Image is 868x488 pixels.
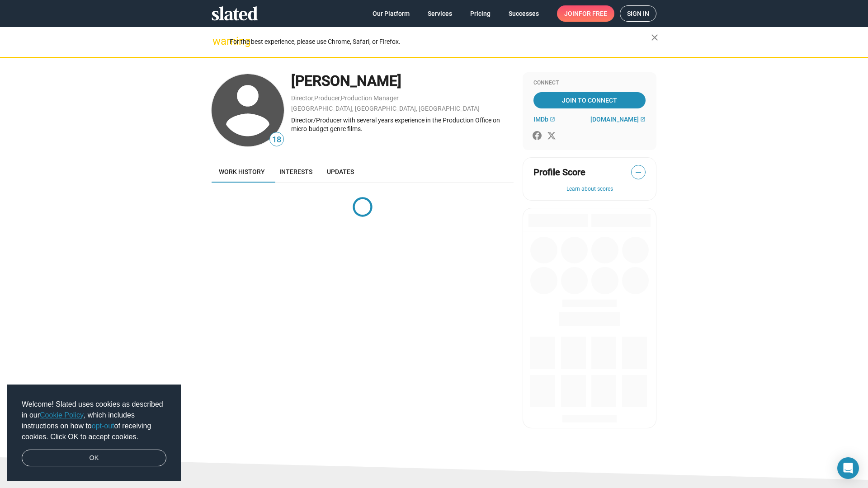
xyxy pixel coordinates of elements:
a: Join To Connect [533,92,646,108]
mat-icon: close [649,32,660,43]
a: IMDb [533,116,555,123]
div: [PERSON_NAME] [291,71,514,91]
span: Sign in [627,6,649,21]
span: Updates [327,168,354,175]
a: Joinfor free [557,5,614,22]
a: Production Manager [341,94,399,102]
div: cookieconsent [7,385,181,481]
a: Producer [314,94,340,102]
span: IMDb [533,116,548,123]
div: For the best experience, please use Chrome, Safari, or Firefox. [230,36,651,48]
span: Services [428,5,452,22]
div: Open Intercom Messenger [837,457,859,479]
a: [GEOGRAPHIC_DATA], [GEOGRAPHIC_DATA], [GEOGRAPHIC_DATA] [291,105,480,112]
a: opt-out [92,422,114,430]
span: , [313,96,314,101]
div: Connect [533,80,646,87]
span: , [340,96,341,101]
span: Profile Score [533,166,585,178]
span: 18 [270,134,283,146]
a: Updates [320,161,361,183]
mat-icon: open_in_new [550,117,555,122]
a: Director [291,94,313,102]
span: Welcome! Slated uses cookies as described in our , which includes instructions on how to of recei... [22,399,166,442]
mat-icon: warning [212,36,223,47]
span: — [632,167,645,178]
a: Pricing [463,5,498,22]
a: Work history [212,161,272,183]
a: Successes [501,5,546,22]
span: [DOMAIN_NAME] [590,116,639,123]
span: Interests [279,168,312,175]
a: Services [420,5,459,22]
span: for free [579,5,607,22]
span: Successes [509,5,539,22]
span: Join To Connect [535,92,644,108]
span: Join [564,5,607,22]
a: Interests [272,161,320,183]
a: [DOMAIN_NAME] [590,116,646,123]
span: Pricing [470,5,491,22]
button: Learn about scores [533,186,646,193]
a: Sign in [620,5,656,22]
a: dismiss cookie message [22,450,166,467]
div: Director/Producer with several years experience in the Production Office on micro-budget genre fi... [291,116,514,133]
span: Work history [219,168,265,175]
span: Our Platform [373,5,410,22]
a: Our Platform [365,5,417,22]
a: Cookie Policy [40,411,84,419]
mat-icon: open_in_new [640,117,646,122]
